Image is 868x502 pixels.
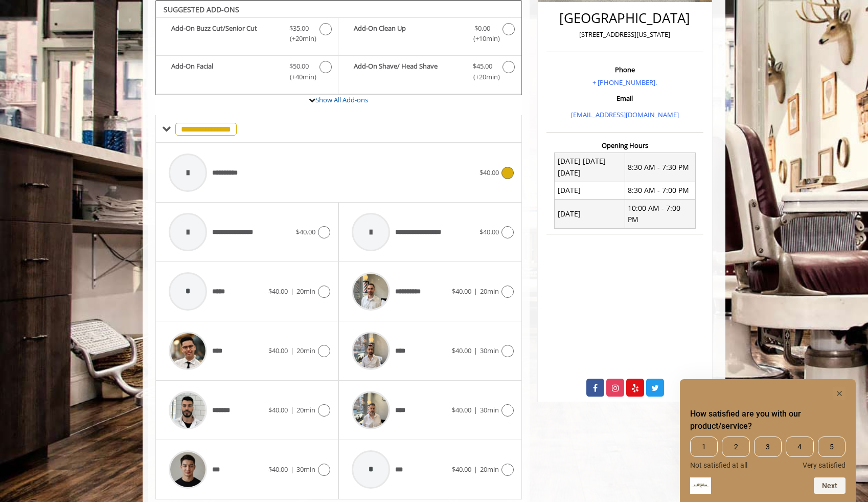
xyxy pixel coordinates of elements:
button: Next question [814,477,846,494]
td: [DATE] [555,200,625,229]
span: $40.00 [479,168,499,177]
span: 20min [296,346,315,355]
div: How satisfied are you with our product/service? Select an option from 1 to 5, with 1 being Not sa... [690,436,846,469]
button: Hide survey [833,387,846,400]
b: Add-On Facial [171,61,279,82]
h3: Email [549,95,701,102]
span: (+10min ) [467,33,497,44]
h3: Opening Hours [546,142,703,149]
td: [DATE] [555,182,625,199]
span: $40.00 [452,405,471,414]
span: 30min [480,405,499,414]
span: $35.00 [289,23,309,34]
span: (+40min ) [284,72,314,82]
span: $40.00 [452,287,471,296]
b: Add-On Buzz Cut/Senior Cut [171,23,279,45]
a: + [PHONE_NUMBER]. [592,78,657,87]
span: Very satisfied [803,461,846,469]
span: $40.00 [479,227,499,236]
label: Add-On Facial [161,61,333,85]
p: [STREET_ADDRESS][US_STATE] [549,29,701,40]
span: | [290,287,294,296]
span: | [290,346,294,355]
span: | [474,346,477,355]
span: $40.00 [268,287,288,296]
span: (+20min ) [467,72,497,82]
label: Add-On Shave/ Head Shave [344,61,516,85]
b: Add-On Shave/ Head Shave [354,61,462,82]
span: $40.00 [452,465,471,474]
h2: How satisfied are you with our product/service? Select an option from 1 to 5, with 1 being Not sa... [690,408,846,432]
div: How satisfied are you with our product/service? Select an option from 1 to 5, with 1 being Not sa... [690,387,846,494]
span: $40.00 [268,346,288,355]
span: $45.00 [473,61,492,72]
span: | [474,465,477,474]
span: 5 [818,436,846,457]
label: Add-On Clean Up [344,23,516,47]
td: 8:30 AM - 7:30 PM [625,152,695,182]
a: [EMAIL_ADDRESS][DOMAIN_NAME] [571,110,679,119]
span: 20min [296,287,315,296]
span: 30min [296,465,315,474]
span: 1 [690,436,718,457]
span: $50.00 [289,61,309,72]
span: 3 [754,436,782,457]
span: 20min [480,465,499,474]
b: SUGGESTED ADD-ONS [164,5,239,14]
span: 4 [786,436,813,457]
span: $40.00 [296,227,315,236]
span: $40.00 [268,465,288,474]
span: (+20min ) [284,33,314,44]
span: Not satisfied at all [690,461,747,469]
span: $40.00 [268,405,288,414]
h3: Phone [549,66,701,73]
td: [DATE] [DATE] [DATE] [555,152,625,182]
span: $40.00 [452,346,471,355]
span: | [290,465,294,474]
td: 8:30 AM - 7:00 PM [625,182,695,199]
b: Add-On Clean Up [354,23,462,45]
span: 20min [296,405,315,414]
span: $0.00 [474,23,490,34]
span: | [474,287,477,296]
a: Show All Add-ons [315,95,368,104]
span: 20min [480,287,499,296]
span: | [474,405,477,414]
h2: [GEOGRAPHIC_DATA] [549,11,701,26]
td: 10:00 AM - 7:00 PM [625,200,695,229]
span: 30min [480,346,499,355]
label: Add-On Buzz Cut/Senior Cut [161,23,333,47]
span: | [290,405,294,414]
span: 2 [722,436,749,457]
